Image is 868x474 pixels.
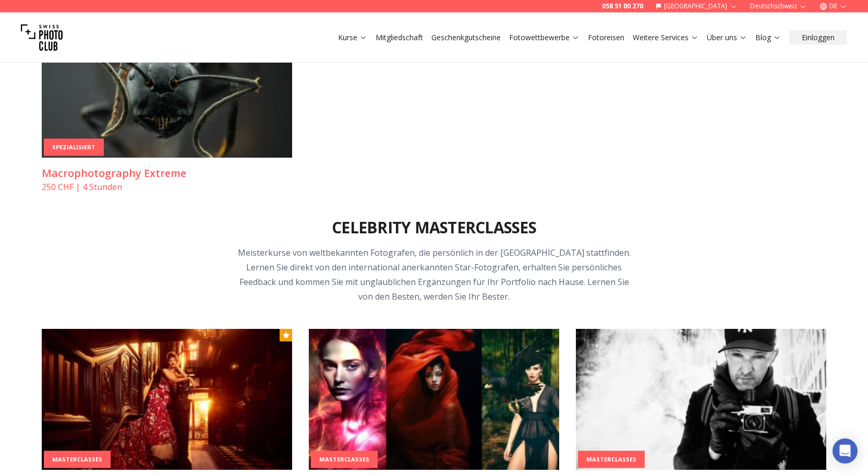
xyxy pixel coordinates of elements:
a: Macrophotography ExtremeSpezialisiertMacrophotography Extreme250 CHF | 4 Stunden [42,17,292,193]
span: Meisterkurse von weltbekannten Fotografen, die persönlich in der [GEOGRAPHIC_DATA] stattfinden. L... [238,247,631,302]
button: Fotoreisen [584,30,629,45]
button: Mitgliedschaft [371,30,427,45]
div: MasterClasses [311,451,378,468]
div: Open Intercom Messenger [833,439,858,464]
button: Geschenkgutscheine [427,30,505,45]
a: Über uns [707,32,747,43]
p: 250 CHF | 4 Stunden [42,181,292,193]
button: Kurse [334,30,371,45]
a: Mitgliedschaft [376,32,423,43]
a: Geschenkgutscheine [431,32,501,43]
h3: Macrophotography Extreme [42,166,292,181]
a: Fotowettbewerbe [509,32,580,43]
button: Über uns [703,30,751,45]
button: Weitere Services [629,30,703,45]
img: Marco Benedetti Masterclasses [309,329,559,470]
img: Swiss photo club [21,17,63,58]
div: Spezialisiert [44,139,104,156]
a: Weitere Services [633,32,698,43]
a: Blog [755,32,781,43]
a: Kurse [338,32,367,43]
h2: Celebrity Masterclasses [332,218,536,237]
button: Einloggen [789,30,847,45]
div: MasterClasses [44,451,111,468]
a: 058 51 00 270 [602,2,643,10]
img: Macrophotography Extreme [42,17,292,158]
a: Fotoreisen [588,32,624,43]
div: MasterClasses [578,451,645,468]
img: Lindsay Adler Masterclasses [42,329,292,470]
img: Phil Penman Street Photography Masterclasses [576,329,826,470]
button: Blog [751,30,785,45]
button: Fotowettbewerbe [505,30,584,45]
